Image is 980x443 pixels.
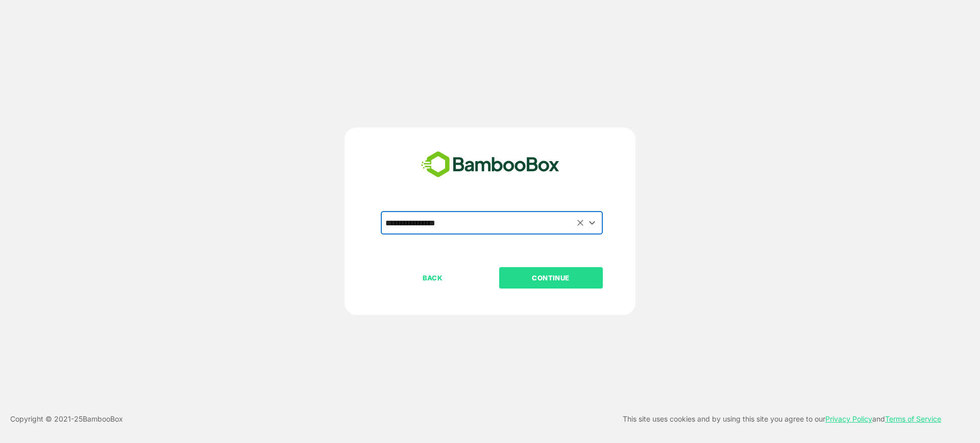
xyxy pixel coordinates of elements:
p: BACK [382,272,484,283]
button: BACK [381,267,484,289]
p: Copyright © 2021- 25 BambooBox [10,413,123,425]
button: CONTINUE [499,267,603,289]
button: Clear [575,217,586,228]
p: This site uses cookies and by using this site you agree to our and [623,413,941,425]
img: bamboobox [415,148,565,181]
p: CONTINUE [500,272,602,283]
a: Privacy Policy [825,414,872,423]
a: Terms of Service [885,414,941,423]
button: Open [585,216,599,229]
